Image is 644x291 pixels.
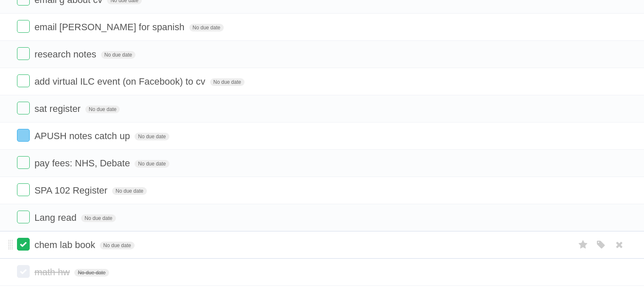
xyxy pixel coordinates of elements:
[210,78,245,86] span: No due date
[17,238,30,251] label: Done
[17,156,30,169] label: Done
[17,47,30,60] label: Done
[34,131,132,141] span: APUSH notes catch up
[34,185,110,196] span: SPA 102 Register
[34,240,97,250] span: chem lab book
[34,49,98,60] span: research notes
[85,106,120,113] span: No due date
[112,187,146,195] span: No due date
[135,160,169,168] span: No due date
[135,133,169,140] span: No due date
[34,22,186,32] span: email [PERSON_NAME] for spanish
[34,103,83,114] span: sat register
[101,51,135,59] span: No due date
[34,212,79,223] span: Lang read
[34,76,207,87] span: add virtual ILC event (on Facebook) to cv
[17,265,30,278] label: Done
[34,267,72,277] span: math hw
[17,20,30,33] label: Done
[34,158,132,168] span: pay fees: NHS, Debate
[17,74,30,87] label: Done
[189,24,224,31] span: No due date
[17,102,30,114] label: Done
[100,242,134,249] span: No due date
[575,238,591,252] label: Star task
[17,211,30,223] label: Done
[17,183,30,196] label: Done
[17,129,30,142] label: Done
[81,214,115,222] span: No due date
[74,269,109,277] span: No due date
